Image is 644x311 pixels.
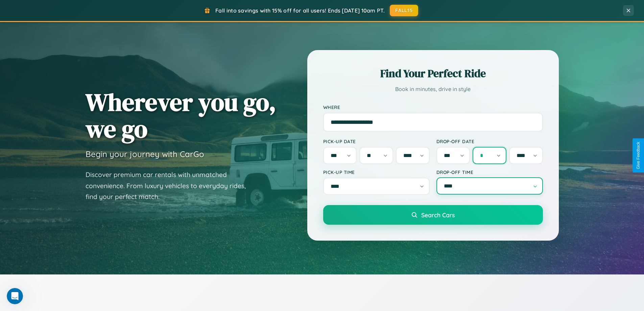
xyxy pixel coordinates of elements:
[323,138,430,144] label: Pick-up Date
[323,169,430,175] label: Pick-up Time
[436,169,543,175] label: Drop-off Time
[7,288,23,304] iframe: Intercom live chat
[390,5,418,16] button: FALL15
[421,211,455,219] span: Search Cars
[86,149,204,159] h3: Begin your journey with CarGo
[323,104,543,110] label: Where
[86,89,276,142] h1: Wherever you go, we go
[215,7,385,14] span: Fall into savings with 15% off for all users! Ends [DATE] 10am PT.
[323,205,543,225] button: Search Cars
[436,138,543,144] label: Drop-off Date
[323,84,543,94] p: Book in minutes, drive in style
[323,66,543,81] h2: Find Your Perfect Ride
[86,169,255,202] p: Discover premium car rentals with unmatched convenience. From luxury vehicles to everyday rides, ...
[636,142,641,169] div: Give Feedback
